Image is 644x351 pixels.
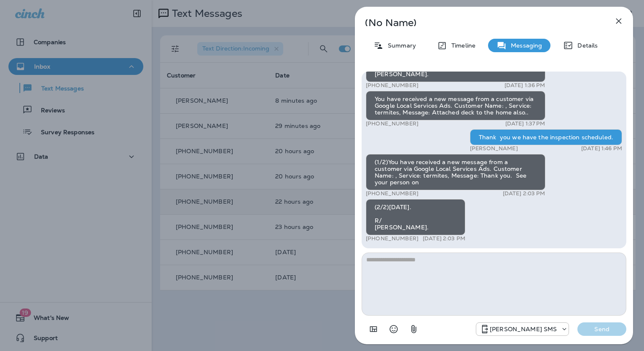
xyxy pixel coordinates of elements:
p: [DATE] 1:46 PM [581,145,622,152]
p: Messaging [507,42,542,49]
div: (1/2)You have received a new message from a customer via Google Local Services Ads. Customer Name... [366,154,545,190]
div: You have received a new message from a customer via Google Local Services Ads. Customer Name: , S... [366,91,545,120]
p: [PHONE_NUMBER] [366,235,419,242]
p: [PHONE_NUMBER] [366,190,419,197]
p: [DATE] 2:03 PM [423,235,465,242]
div: (2/2)[DATE]. R/ [PERSON_NAME]. [366,199,465,235]
p: Summary [384,42,416,49]
p: [PERSON_NAME] [470,145,518,152]
p: [PHONE_NUMBER] [366,82,419,89]
button: Select an emoji [385,321,402,338]
p: Details [573,42,598,49]
button: Add in a premade template [365,321,382,338]
p: [PHONE_NUMBER] [366,120,419,127]
div: +1 (757) 760-3335 [476,324,569,334]
p: [DATE] 2:03 PM [503,190,545,197]
div: Thank you we have the inspection scheduled. [470,129,622,145]
p: [DATE] 1:37 PM [505,120,545,127]
p: [DATE] 1:36 PM [504,82,545,89]
p: Timeline [447,42,475,49]
p: [PERSON_NAME] SMS [490,326,557,332]
p: (No Name) [365,19,595,26]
